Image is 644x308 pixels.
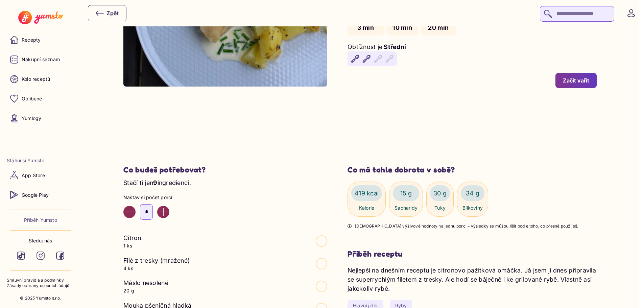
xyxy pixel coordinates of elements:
p: Kolo receptů [22,76,50,82]
p: Oblíbené [22,95,42,102]
p: 15 g [400,189,412,198]
span: 9 [153,179,157,186]
p: 30 g [433,189,447,198]
a: Zásady ochrany osobních údajů [7,283,74,289]
p: App Store [22,172,45,179]
a: Nákupní seznam [7,51,74,68]
p: Google Play [22,192,49,198]
p: Tuky [434,205,446,211]
p: 4 ks [123,265,190,272]
p: Nejlepší na dnešním receptu je citronovo pažitková omáčka. Já jsem ji dnes připravila se superryc... [348,266,597,293]
h2: Co budeš potřebovat? [123,165,327,175]
a: App Store [7,167,74,183]
a: Smluvní pravidla a podmínky [7,278,74,283]
div: Začít vařit [563,77,589,84]
p: 20 g [123,287,168,294]
p: Máslo nesolené [123,278,168,287]
p: Obtížnost je [348,42,382,51]
p: 419 kcal [355,189,379,198]
p: Sleduj nás [29,237,52,244]
li: Stáhni si Yumsto [7,157,74,164]
span: 10 min [392,24,412,31]
span: 20 min [428,24,449,31]
p: Filé z tresky (mražené) [123,256,190,265]
button: Decrease value [123,206,136,218]
button: Increase value [157,206,169,218]
button: Zpět [88,5,126,21]
p: Recepty [22,37,41,43]
div: Zpět [96,9,119,17]
p: Yumlogy [22,115,41,122]
p: Nastav si počet porcí [123,194,327,201]
p: Citron [123,233,141,242]
button: Začít vařit [555,73,597,88]
p: 34 g [466,189,479,198]
a: Google Play [7,187,74,203]
p: Bílkoviny [462,205,483,211]
p: Stačí ti jen ingrediencí. [123,178,327,187]
p: 1 ks [123,242,141,249]
a: Příběh Yumsto [24,217,57,223]
h3: Příběh receptu [348,249,597,259]
a: Recepty [7,32,74,48]
p: Sacharidy [395,205,418,211]
p: © 2025 Yumsto s.r.o. [20,295,61,301]
p: [DEMOGRAPHIC_DATA] výživové hodnoty na jednu porci – výsledky se můžou lišit podle toho, co přesn... [355,223,578,229]
span: Střední [384,43,406,50]
p: Kalorie [359,205,374,211]
a: Kolo receptů [7,71,74,87]
h3: Co má tahle dobrota v sobě? [348,165,597,175]
input: Enter number [140,204,153,220]
img: Yumsto logo [18,11,63,24]
p: Nákupní seznam [22,56,60,63]
a: Oblíbené [7,91,74,107]
span: 3 min [357,24,374,31]
a: Yumlogy [7,110,74,126]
